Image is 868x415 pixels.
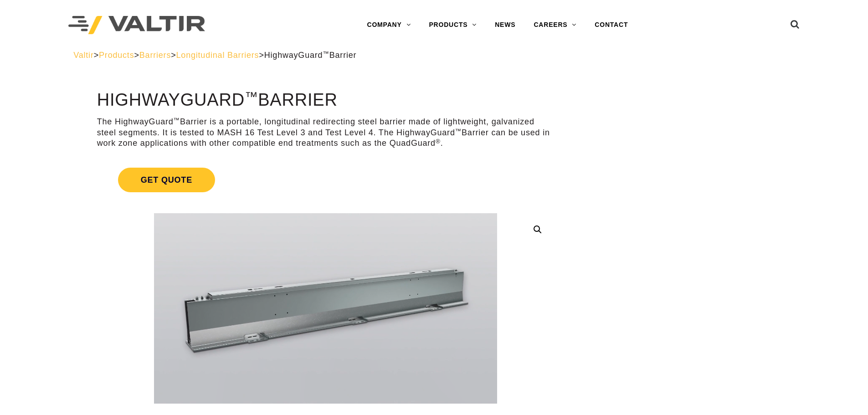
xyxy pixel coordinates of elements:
a: NEWS [486,16,524,34]
div: > > > > [73,50,795,61]
a: PRODUCTS [420,16,486,34]
a: COMPANY [358,16,420,34]
a: Valtir [73,51,93,60]
a: Get Quote [97,157,554,203]
p: The HighwayGuard Barrier is a portable, longitudinal redirecting steel barrier made of lightweigh... [97,117,554,149]
a: CAREERS [524,16,586,34]
a: CONTACT [586,16,637,34]
sup: ™ [455,128,462,134]
sup: ™ [174,117,180,123]
sup: ® [436,138,441,145]
sup: ™ [245,89,258,104]
h1: HighwayGuard Barrier [97,91,554,110]
sup: ™ [323,50,329,57]
img: Valtir [68,16,205,35]
a: Longitudinal Barriers [176,51,259,60]
a: Products [99,51,134,60]
span: Get Quote [118,168,215,192]
span: HighwayGuard Barrier [264,51,357,60]
a: Barriers [139,51,171,60]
